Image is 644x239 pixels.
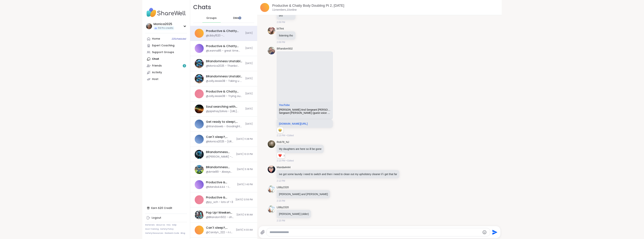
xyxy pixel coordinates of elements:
[195,226,204,235] img: Can't sleep?, Oct 11
[195,210,204,219] img: Pop Up! Weekend Session!, Oct 11
[206,200,233,204] div: @py_sch - lots of <3
[206,120,243,124] div: Get ready to sleep!, [DATE]
[195,195,204,204] img: Productive & Chatty Body Doubling , Oct 11
[287,159,294,162] span: Edited
[279,147,321,151] p: My daughters are here so ill be gone
[206,165,235,169] div: BRandomness Ohana Open Forum, [DATE]
[206,74,243,78] div: BRandomness Unstable Connection Open Forum, [DATE]
[156,224,165,226] a: About Us
[277,134,285,137] span: 2:13 PM
[152,50,174,54] div: Support Groups
[195,150,204,159] img: BRandomness last call kink discussion, Oct 11
[277,27,284,31] a: bt7lmt
[206,195,233,200] div: Productive & Chatty Body Doubling , [DATE]
[206,79,243,83] div: @JollyJessie38 - Taking u all with me to the grocery store
[245,122,253,126] span: [DATE]
[277,52,332,102] iframe: Linda And Sergeant Bosco Facilitate Valentines Day | Season 3 Ep. 13 | BOB'S BURGERS
[277,166,291,169] a: Manda4444
[206,150,234,154] div: BRandomness last call kink discussion, [DATE]
[237,183,253,186] span: [DATE] 1:43 PM
[245,47,253,50] span: [DATE]
[277,41,285,44] span: 2:09 PM
[268,27,275,34] img: https://sharewell-space-live.sfo3.digitaloceanspaces.com/user-generated/88ba1641-f8b8-46aa-8805-2...
[145,224,155,226] a: Referrals
[160,228,174,230] a: Safety Policy
[195,29,204,38] img: Productive & Chatty Body Doubling Pt 2, Oct 12
[279,14,293,17] p: brb
[206,94,243,98] div: @JollyJessie38 - Trying out a new group for couples, married, newlyweds, or preparing for marriag...
[277,47,293,51] a: BRandom502
[145,69,187,76] a: Activity
[152,37,160,41] div: Home
[206,34,243,38] div: @Libby1520 - [PERSON_NAME] (older)
[206,59,243,63] div: BRandomness Unstable Connection Open Forum, [DATE]
[490,228,499,236] button: Send
[277,186,289,189] a: Libby1520
[277,179,285,183] span: 2:12 PM
[181,232,185,235] a: Blog
[245,107,253,110] span: [DATE]
[236,228,253,232] span: [DATE] 4:03 AM
[279,108,331,111] div: [PERSON_NAME] And Sergeant [PERSON_NAME] Facilitate Valentines Day | Season 3 Ep. 13 | BOB'S BURGERS
[277,206,289,209] a: Libby1520
[206,110,243,113] div: @pipishay2olivia - [URL][DOMAIN_NAME]
[172,224,177,226] a: Help
[278,154,282,157] button: Reactions: love
[268,140,275,148] img: https://sharewell-space-live.sfo3.digitaloceanspaces.com/user-generated/c5133086-21db-45b9-9c1d-e...
[195,165,204,174] img: BRandomness Ohana Open Forum, Oct 11
[206,29,243,33] div: Productive & Chatty Body Doubling Pt 2, [DATE]
[277,199,285,203] span: 2:15 PM
[145,36,187,42] a: Home22Scheduled
[272,8,297,12] p: 11 members, 10 online
[270,230,481,234] textarea: Type your message
[268,206,275,213] img: https://sharewell-space-live.sfo3.digitaloceanspaces.com/user-generated/22027137-b181-4a8c-aa67-6...
[277,219,285,222] span: 2:15 PM
[206,44,243,48] div: Productive & Chatty Body Doubling, [DATE]
[206,140,234,144] div: @Monica2025 - [URL][DOMAIN_NAME]
[268,166,275,173] img: https://sharewell-space-live.sfo3.digitaloceanspaces.com/user-generated/9d626cd0-0697-47e5-a38d-3...
[277,152,283,158] div: Reaction list
[245,32,253,35] span: [DATE]
[206,215,234,219] div: @BRandom502 - oh... ShareWell...
[206,185,235,189] div: @Manda4444 - I think I just scared my dog and neighbors screaming Zombie by Cranberries
[195,120,204,129] img: Get ready to sleep!, Oct 11
[237,168,253,171] span: [DATE] 5:18 PM
[206,90,243,94] div: Productive & Chatty Body Doubling , [DATE]
[236,213,253,216] span: [DATE] 9:18 AM
[277,127,283,133] div: Reaction list
[206,16,217,20] span: Groups
[278,129,282,132] button: Reactions: haha
[195,89,204,98] img: Productive & Chatty Body Doubling , Oct 10
[167,224,171,226] a: FAQ
[206,231,234,234] div: @Carolyn_222 - n i returned everything at face value all the same
[145,232,163,235] a: Safety Resources
[165,232,179,235] a: Redeem Code
[279,34,293,37] p: listening tho
[279,111,331,115] div: Sergeant [PERSON_NAME] (guest voice [PERSON_NAME]) suggests the speed daters reveal their most em...
[184,64,185,67] span: 3
[279,122,308,125] a: [DOMAIN_NAME][URL]
[206,49,243,53] div: @Leanna85 - great time nut i have to go into meeting bye
[279,104,290,107] a: Attachment
[195,135,204,144] img: Can't sleep?, Oct 11
[195,59,204,68] img: BRandomness Unstable Connection Open Forum, Oct 12
[277,140,289,144] a: Rob78_NJ
[152,216,161,220] div: Logout
[146,23,152,29] img: Monica2025
[233,16,239,20] span: DMs
[277,21,285,24] span: 2:09 PM
[236,153,253,156] span: [DATE] 10:01 PM
[238,16,241,19] iframe: Spotlight
[195,74,204,83] img: BRandomness Unstable Connection Open Forum, Oct 11
[145,49,187,56] a: Support Groups
[154,22,174,26] div: Monica2025
[279,172,397,176] p: ive got some laundy i need to switch and then i need to clean out my upholstery cleaner if i get ...
[236,198,253,201] span: [DATE] 12:56 PM
[245,77,253,80] span: [DATE]
[206,180,235,184] div: Productive & Chatty Body Doubling Pt 2, [DATE]
[268,186,275,193] img: https://sharewell-space-live.sfo3.digitaloceanspaces.com/user-generated/22027137-b181-4a8c-aa67-6...
[283,154,285,157] span: 3
[206,125,243,128] div: @Wandaweb - Goodnight everyone
[145,228,159,230] a: Host Training
[286,134,287,137] span: •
